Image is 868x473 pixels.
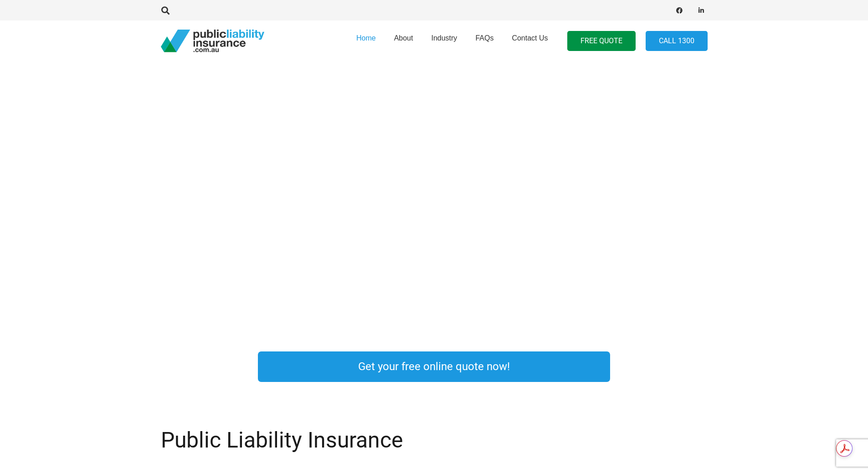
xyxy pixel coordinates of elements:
[143,349,240,384] a: Link
[503,18,557,64] a: Contact Us
[394,34,413,42] span: About
[347,18,385,64] a: Home
[695,4,708,17] a: LinkedIn
[431,34,457,42] span: Industry
[673,4,686,17] a: Facebook
[422,18,466,64] a: Industry
[356,34,376,42] span: Home
[258,351,610,382] a: Get your free online quote now!
[466,18,503,64] a: FAQs
[512,34,548,42] span: Contact Us
[646,31,708,51] a: Call 1300
[161,30,264,52] a: pli_logotransparent
[157,6,175,15] a: Search
[475,34,493,42] span: FAQs
[567,31,636,51] a: FREE QUOTE
[385,18,422,64] a: About
[161,427,518,453] h1: Public Liability Insurance
[792,397,859,436] iframe: chat widget
[830,437,859,464] iframe: chat widget
[628,349,725,384] a: Link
